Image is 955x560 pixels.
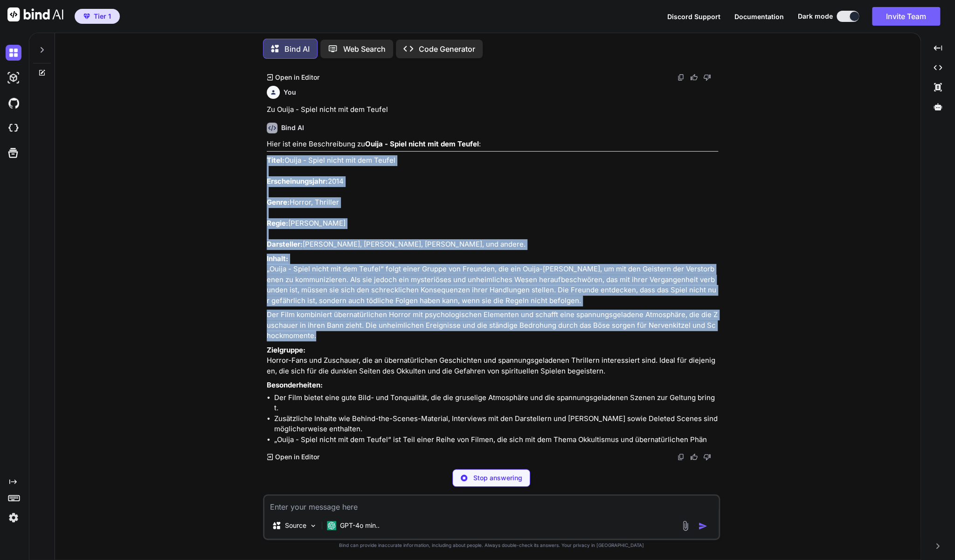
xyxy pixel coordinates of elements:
strong: Genre: [267,198,290,207]
li: Zusätzliche Inhalte wie Behind-the-Scenes-Material, Interviews mit den Darstellern und [PERSON_NA... [274,414,718,435]
img: cloudideIcon [6,120,21,136]
h6: You [284,88,296,97]
span: Dark mode [798,12,833,21]
p: Bind AI [284,43,310,55]
img: settings [6,510,21,525]
p: GPT-4o min.. [340,521,380,530]
img: Pick Models [309,522,317,530]
img: copy [677,74,685,81]
img: like [690,453,698,461]
p: Source [285,521,306,530]
img: darkAi-studio [6,70,21,86]
strong: Inhalt: [267,254,288,263]
img: attachment [680,520,691,531]
img: githubDark [6,95,21,111]
img: dislike [703,453,711,461]
span: Tier 1 [94,12,111,21]
img: like [690,74,698,81]
p: Der Film kombiniert übernatürlichen Horror mit psychologischen Elementen und schafft eine spannun... [267,310,718,341]
strong: Darsteller: [267,240,303,249]
p: Ouija - Spiel nicht mit dem Teufel 2014 Horror, Thriller [PERSON_NAME] [PERSON_NAME], [PERSON_NAM... [267,155,718,250]
strong: Zielgruppe: [267,346,305,354]
p: Horror-Fans und Zuschauer, die an übernatürlichen Geschichten und spannungsgeladenen Thrillern in... [267,345,718,377]
p: Web Search [343,43,386,55]
img: Bind AI [7,7,63,21]
p: „Ouija - Spiel nicht mit dem Teufel“ folgt einer Gruppe von Freunden, die ein Ouija-[PERSON_NAME]... [267,254,718,306]
p: Bind can provide inaccurate information, including about people. Always double-check its answers.... [263,542,720,549]
img: premium [83,14,90,19]
p: Code Generator [419,43,475,55]
strong: Erscheinungsjahr: [267,177,328,186]
p: Open in Editor [275,73,319,82]
h6: Bind AI [281,123,304,132]
p: Open in Editor [275,452,319,462]
strong: Ouija - Spiel nicht mit dem Teufel [365,139,479,148]
li: Der Film bietet eine gute Bild- und Tonqualität, die die gruselige Atmosphäre und die spannungsge... [274,393,718,414]
button: Discord Support [667,12,720,21]
img: GPT-4o mini [327,521,336,530]
strong: Besonderheiten: [267,380,323,389]
p: Stop answering [473,473,522,483]
img: copy [677,453,685,461]
li: „Ouija - Spiel nicht mit dem Teufel“ ist Teil einer Reihe von Filmen, die sich mit dem Thema Okku... [274,435,718,445]
img: dislike [703,74,711,81]
strong: Titel: [267,156,284,165]
span: Discord Support [667,13,720,21]
p: Zu Ouija - Spiel nicht mit dem Teufel [267,104,718,115]
p: Hier ist eine Beschreibung zu : [267,139,718,150]
button: Documentation [734,12,784,21]
img: icon [698,521,707,531]
strong: Regie: [267,219,288,228]
img: darkChat [6,45,21,61]
button: premiumTier 1 [75,9,120,24]
span: Documentation [734,13,784,21]
button: Invite Team [872,7,940,26]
